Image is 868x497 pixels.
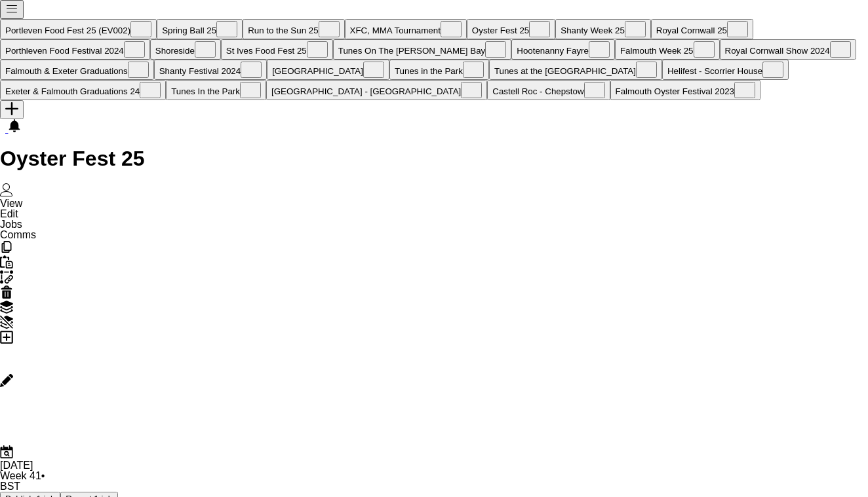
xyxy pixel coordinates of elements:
button: Helifest - Scorrier House [662,60,789,80]
button: Hootenanny Fayre [511,39,615,60]
button: Tunes in the Park [389,60,489,80]
button: Tunes at the [GEOGRAPHIC_DATA] [489,60,662,80]
button: Royal Cornwall Show 2024 [720,39,856,60]
iframe: Chat Widget [802,434,868,497]
button: [GEOGRAPHIC_DATA] [267,60,389,80]
button: Run to the Sun 25 [243,19,344,39]
button: [GEOGRAPHIC_DATA] - [GEOGRAPHIC_DATA] [266,80,487,100]
button: Shoreside [150,39,221,60]
button: Shanty Festival 2024 [154,60,267,80]
button: St Ives Food Fest 25 [221,39,333,60]
button: XFC, MMA Tournament [345,19,467,39]
button: Spring Ball 25 [157,19,243,39]
button: Falmouth Oyster Festival 2023 [610,80,761,100]
button: Royal Cornwall 25 [651,19,753,39]
button: Tunes In the Park [166,80,266,100]
button: Falmouth Week 25 [615,39,720,60]
button: Castell Roc - Chepstow [487,80,610,100]
button: Shanty Week 25 [555,19,651,39]
button: Oyster Fest 25 [467,19,555,39]
button: Tunes On The [PERSON_NAME] Bay [333,39,511,60]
